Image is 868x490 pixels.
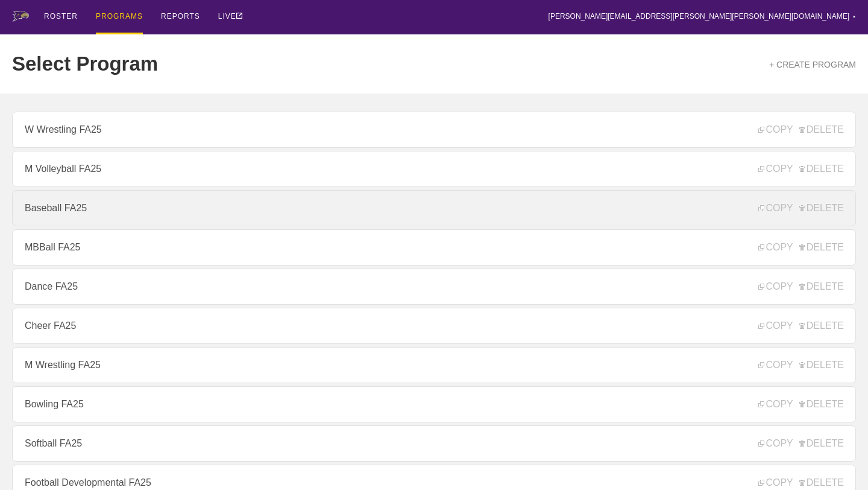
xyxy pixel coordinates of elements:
a: W Wrestling FA25 [12,112,856,148]
span: COPY [758,281,793,292]
a: + CREATE PROGRAM [769,60,856,69]
span: DELETE [799,124,844,135]
span: DELETE [799,281,844,292]
img: logo [12,11,29,22]
a: M Wrestling FA25 [12,347,856,383]
a: Bowling FA25 [12,386,856,422]
span: DELETE [799,320,844,331]
a: Softball FA25 [12,425,856,462]
iframe: Chat Widget [651,350,868,490]
span: COPY [758,203,793,214]
span: DELETE [799,203,844,214]
div: ▼ [852,13,856,21]
span: COPY [758,320,793,331]
span: DELETE [799,242,844,253]
a: Dance FA25 [12,269,856,305]
span: COPY [758,124,793,135]
span: DELETE [799,164,844,174]
span: COPY [758,242,793,253]
a: Baseball FA25 [12,190,856,226]
a: MBBall FA25 [12,229,856,266]
span: COPY [758,164,793,174]
a: Cheer FA25 [12,308,856,344]
a: M Volleyball FA25 [12,151,856,187]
